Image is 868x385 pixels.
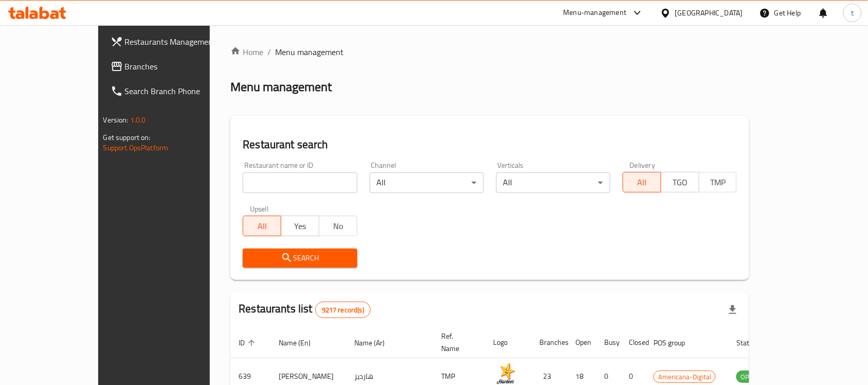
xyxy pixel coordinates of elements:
span: 1.0.0 [130,113,146,127]
span: All [627,175,657,190]
span: Version: [103,113,129,127]
th: Branches [531,327,567,358]
button: All [243,216,281,236]
span: Search Branch Phone [125,85,235,97]
div: All [496,172,610,193]
div: Total records count [315,302,371,318]
th: Logo [485,327,531,358]
span: Get support on: [103,131,151,144]
label: Delivery [630,162,656,169]
button: Yes [281,216,319,236]
h2: Menu management [230,79,332,95]
button: Search [243,249,357,268]
span: 9217 record(s) [316,305,370,315]
span: Ref. Name [441,330,473,355]
div: [GEOGRAPHIC_DATA] [675,7,743,19]
a: Restaurants Management [102,29,243,54]
a: Home [230,46,263,58]
nav: breadcrumb [230,46,749,58]
span: POS group [654,337,698,349]
span: Name (En) [279,337,324,349]
input: Search for restaurant name or ID.. [243,172,357,193]
li: / [267,46,271,58]
span: No [323,219,353,234]
th: Busy [596,327,621,358]
span: TGO [665,175,695,190]
span: Restaurants Management [125,36,235,48]
div: OPEN [736,371,762,383]
span: Branches [125,60,235,73]
button: No [319,216,357,236]
div: Menu-management [564,7,627,19]
a: Search Branch Phone [102,79,243,103]
button: TMP [699,172,737,192]
button: All [623,172,661,192]
th: Closed [621,327,645,358]
span: t [851,7,854,19]
h2: Restaurants list [239,301,371,318]
span: Yes [285,219,315,234]
span: Status [736,337,770,349]
th: Open [567,327,596,358]
a: Branches [102,54,243,79]
span: Name (Ar) [354,337,398,349]
span: ID [239,337,258,349]
span: Search [251,252,349,265]
span: OPEN [736,371,762,383]
span: All [247,219,277,234]
span: Americana-Digital [654,371,715,383]
a: Support.OpsPlatform [103,141,169,154]
span: Menu management [275,46,343,58]
h2: Restaurant search [243,137,737,152]
div: Export file [720,297,745,322]
label: Upsell [250,205,269,213]
button: TGO [661,172,699,192]
div: All [370,172,484,193]
span: TMP [703,175,733,190]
